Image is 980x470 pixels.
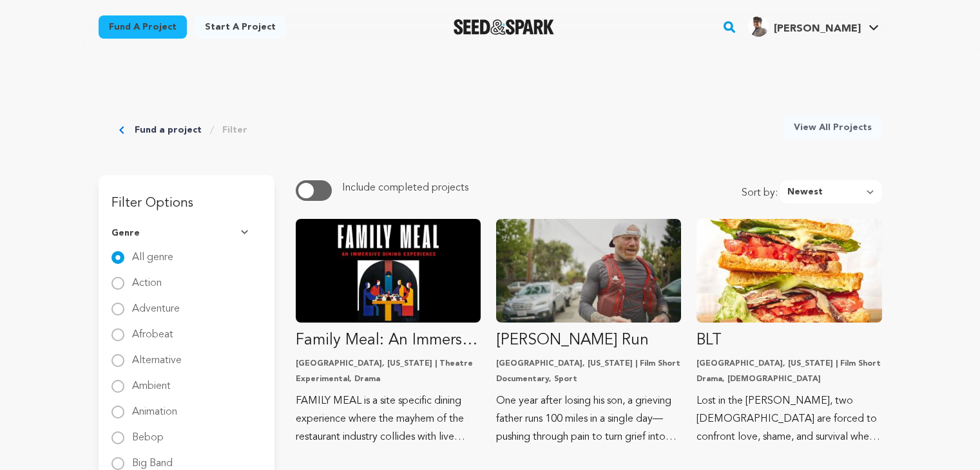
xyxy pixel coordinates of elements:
[742,185,780,203] span: Sort by:
[496,359,681,369] p: [GEOGRAPHIC_DATA], [US_STATE] | Film Short
[111,216,262,250] button: Genre
[99,15,187,39] a: Fund a project
[296,359,481,369] p: [GEOGRAPHIC_DATA], [US_STATE] | Theatre
[454,19,555,35] a: Seed&Spark Homepage
[132,397,177,417] label: Animation
[745,14,881,37] a: Niladri S.'s Profile
[132,345,182,366] label: Alternative
[132,448,173,469] label: Big Band
[697,359,881,369] p: [GEOGRAPHIC_DATA], [US_STATE] | Film Short
[132,371,171,391] label: Ambient
[241,230,251,236] img: Seed&Spark Arrow Down Icon
[119,116,247,144] div: Breadcrumb
[496,392,681,446] p: One year after losing his son, a grieving father runs 100 miles in a single day—pushing through p...
[296,374,481,384] p: Experimental, Drama
[296,330,481,351] p: Family Meal: An Immersive Dining Experience
[132,319,173,340] label: Afrobeat
[99,175,274,216] h3: Filter Options
[748,16,769,37] img: 496ea2a300aa1bdf.jpg
[296,392,481,446] p: FAMILY MEAL is a site specific dining experience where the mayhem of the restaurant industry coll...
[745,14,881,41] span: Niladri S.'s Profile
[748,16,861,37] div: Niladri S.'s Profile
[783,116,882,139] a: View All Projects
[132,422,164,443] label: Bebop
[222,124,247,136] a: Filter
[195,15,286,39] a: Start a project
[132,242,173,263] label: All genre
[111,227,140,240] span: Genre
[496,374,681,384] p: Documentary, Sport
[697,330,881,351] p: BLT
[132,294,180,314] label: Adventure
[697,219,881,446] a: Fund BLT
[342,183,468,193] span: Include completed projects
[496,219,681,446] a: Fund Ryan’s Run
[296,219,481,446] a: Fund Family Meal: An Immersive Dining Experience
[774,24,861,34] span: [PERSON_NAME]
[697,374,881,384] p: Drama, [DEMOGRAPHIC_DATA]
[496,330,681,351] p: [PERSON_NAME] Run
[132,268,162,288] label: Action
[697,392,881,446] p: Lost in the [PERSON_NAME], two [DEMOGRAPHIC_DATA] are forced to confront love, shame, and surviva...
[454,19,555,35] img: Seed&Spark Logo Dark Mode
[135,124,202,136] a: Fund a project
